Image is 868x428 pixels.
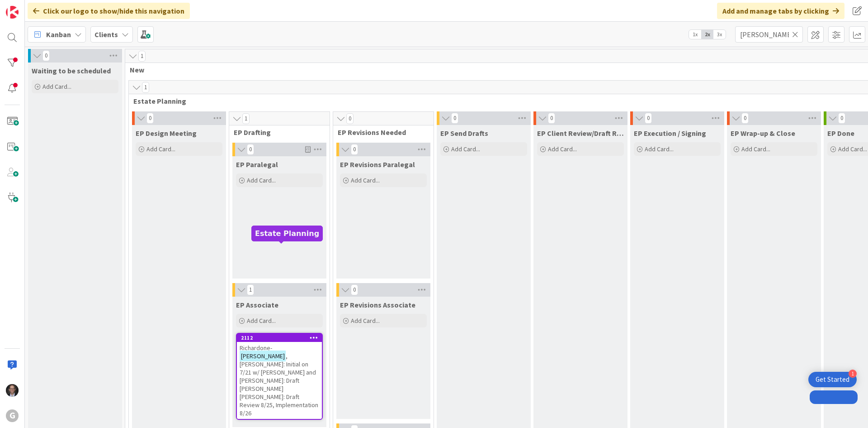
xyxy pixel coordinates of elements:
div: 2112 [237,334,322,342]
span: EP Associate [236,300,278,309]
span: Add Card... [645,145,674,153]
div: Click our logo to show/hide this navigation [28,3,190,19]
span: EP Client Review/Draft Review Meeting [537,129,624,138]
span: 1 [138,51,146,62]
span: 0 [346,113,354,124]
span: 0 [146,113,154,124]
span: Waiting to be scheduled [32,66,111,75]
span: EP Drafting [234,128,318,137]
span: EP Wrap-up & Close [731,129,795,138]
div: 2112 [241,335,322,341]
span: 0 [351,144,358,155]
img: JT [6,384,19,397]
span: Add Card... [247,176,276,184]
h5: Estate Planning [255,229,319,238]
b: Clients [94,30,118,39]
span: 1x [689,30,701,39]
span: 2x [701,30,713,39]
div: Add and manage tabs by clicking [717,3,844,19]
span: EP Paralegal [236,160,278,169]
span: 0 [838,113,845,124]
div: 1 [849,370,857,378]
span: 0 [645,113,652,124]
span: EP Revisions Associate [340,300,415,309]
span: Add Card... [42,82,71,91]
span: 0 [351,284,358,295]
span: 0 [741,113,749,124]
span: Kanban [46,29,71,40]
span: Add Card... [146,145,175,153]
span: EP Done [827,129,854,138]
span: Add Card... [451,145,480,153]
span: Add Card... [247,317,276,325]
span: Add Card... [548,145,577,153]
div: Get Started [816,375,849,384]
span: 0 [548,113,555,124]
span: Add Card... [351,176,380,184]
span: 1 [142,82,149,93]
mark: [PERSON_NAME] [240,351,286,361]
div: Open Get Started checklist, remaining modules: 1 [808,372,857,387]
span: EP Revisions Needed [338,128,422,137]
span: EP Execution / Signing [634,129,706,138]
span: 1 [242,113,250,124]
span: Add Card... [741,145,770,153]
img: Visit kanbanzone.com [6,6,19,19]
span: 0 [247,144,254,155]
span: 0 [42,50,50,61]
span: EP Send Drafts [440,129,488,138]
a: 2112Richardone-[PERSON_NAME], [PERSON_NAME]: Initial on 7/21 w/ [PERSON_NAME] and [PERSON_NAME]: ... [236,333,323,420]
span: Add Card... [351,317,380,325]
div: 2112Richardone-[PERSON_NAME], [PERSON_NAME]: Initial on 7/21 w/ [PERSON_NAME] and [PERSON_NAME]: ... [237,334,322,419]
span: 1 [247,284,254,295]
span: Richardone- [240,344,272,352]
div: G [6,409,19,422]
span: 3x [713,30,726,39]
span: , [PERSON_NAME]: Initial on 7/21 w/ [PERSON_NAME] and [PERSON_NAME]: Draft [PERSON_NAME] [PERSON_... [240,352,318,417]
span: 0 [451,113,458,124]
span: Add Card... [838,145,867,153]
span: EP Design Meeting [136,129,197,138]
span: EP Revisions Paralegal [340,160,415,169]
input: Quick Filter... [735,26,803,43]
